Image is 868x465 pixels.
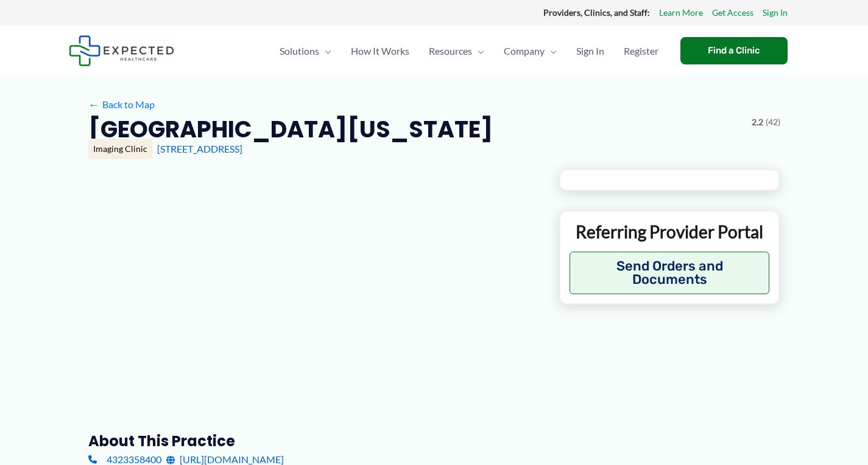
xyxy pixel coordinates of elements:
[351,30,409,72] span: How It Works
[270,30,341,72] a: SolutionsMenu Toggle
[659,5,703,21] a: Learn More
[566,30,614,72] a: Sign In
[545,30,557,72] span: Menu Toggle
[624,30,658,72] span: Register
[680,37,788,64] a: Find a Clinic
[614,30,668,72] a: Register
[570,221,770,243] p: Referring Provider Portal
[576,30,604,72] span: Sign In
[543,7,650,18] strong: Providers, Clinics, and Staff:
[157,143,242,154] a: [STREET_ADDRESS]
[69,35,174,66] img: Expected Healthcare Logo - side, dark font, small
[280,30,319,72] span: Solutions
[419,30,494,72] a: ResourcesMenu Toggle
[88,139,152,159] div: Imaging Clinic
[319,30,331,72] span: Menu Toggle
[270,30,668,72] nav: Primary Site Navigation
[88,98,100,110] span: ←
[88,114,493,144] h2: [GEOGRAPHIC_DATA][US_STATE]
[763,5,788,21] a: Sign In
[494,30,566,72] a: CompanyMenu Toggle
[429,30,472,72] span: Resources
[570,252,770,294] button: Send Orders and Documents
[766,114,780,130] span: (42)
[472,30,484,72] span: Menu Toggle
[88,432,540,450] h3: About this practice
[504,30,545,72] span: Company
[88,95,155,114] a: ←Back to Map
[341,30,419,72] a: How It Works
[712,5,753,21] a: Get Access
[752,114,763,130] span: 2.2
